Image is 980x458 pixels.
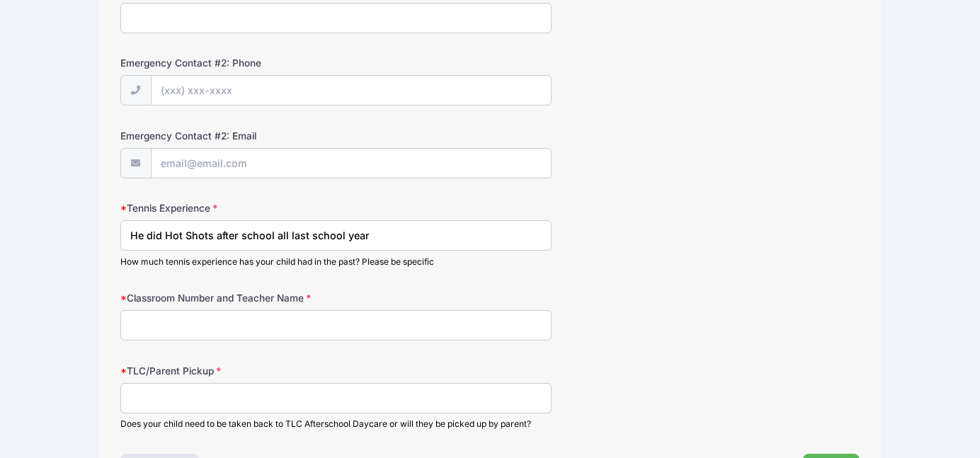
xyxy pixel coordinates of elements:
[120,364,367,378] label: TLC/Parent Pickup
[120,418,552,430] div: Does your child need to be taken back to TLC Afterschool Daycare or will they be picked up by par...
[120,256,552,268] div: How much tennis experience has your child had in the past? Please be specific
[120,291,367,305] label: Classroom Number and Teacher Name
[120,129,367,143] label: Emergency Contact #2: Email
[151,75,552,105] input: (xxx) xxx-xxxx
[151,148,552,178] input: email@email.com
[120,201,367,215] label: Tennis Experience
[120,56,367,70] label: Emergency Contact #2: Phone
